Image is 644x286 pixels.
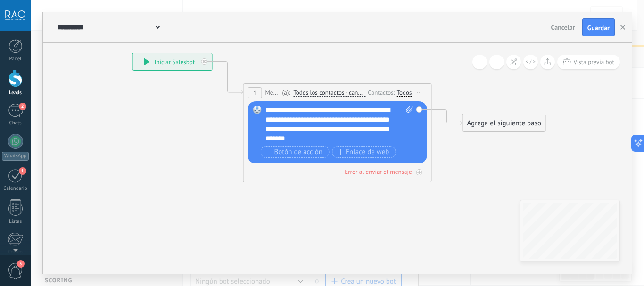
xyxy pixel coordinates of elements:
[582,18,615,36] button: Guardar
[2,90,29,96] div: Leads
[2,186,29,192] div: Calendario
[573,58,614,66] span: Vista previa bot
[587,25,610,31] span: Guardar
[332,146,396,158] button: Enlace de web
[19,103,26,110] span: 2
[2,152,29,161] div: WhatsApp
[2,219,29,225] div: Listas
[557,55,620,69] button: Vista previa bot
[265,88,280,97] span: Mensaje
[133,53,212,70] div: Iniciar Salesbot
[261,146,330,158] button: Botón de acción
[282,88,290,97] span: (a):
[253,89,256,97] span: 1
[19,167,26,175] span: 1
[338,148,389,156] span: Enlace de web
[547,20,579,34] button: Cancelar
[293,89,365,97] span: Todos los contactos - canales seleccionados
[17,260,25,268] span: 3
[345,168,412,176] div: Error al enviar el mensaje
[266,148,323,156] span: Botón de acción
[551,23,575,32] span: Cancelar
[463,115,545,131] div: Agrega el siguiente paso
[2,120,29,126] div: Chats
[368,88,396,97] div: Contactos:
[397,89,412,97] div: Todos
[2,56,29,62] div: Panel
